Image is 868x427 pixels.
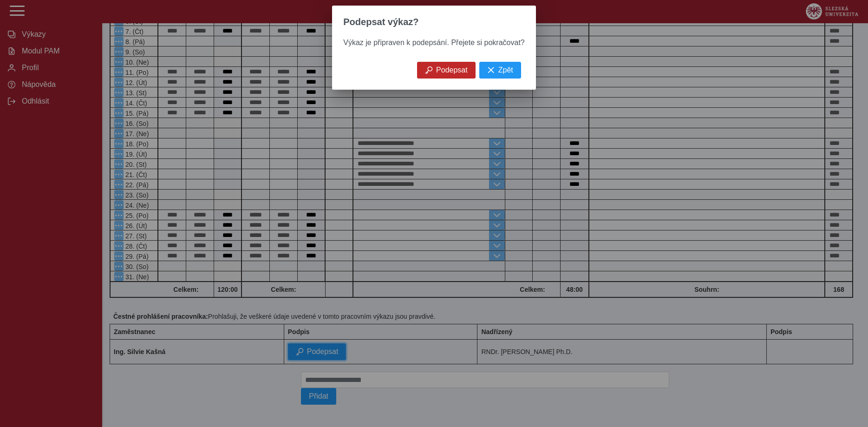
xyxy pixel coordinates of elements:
[417,62,476,79] button: Podepsat
[343,17,418,27] span: Podepsat výkaz?
[343,39,524,46] span: Výkaz je připraven k podepsání. Přejete si pokračovat?
[436,66,468,74] span: Podepsat
[479,62,521,79] button: Zpět
[498,66,513,74] span: Zpět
